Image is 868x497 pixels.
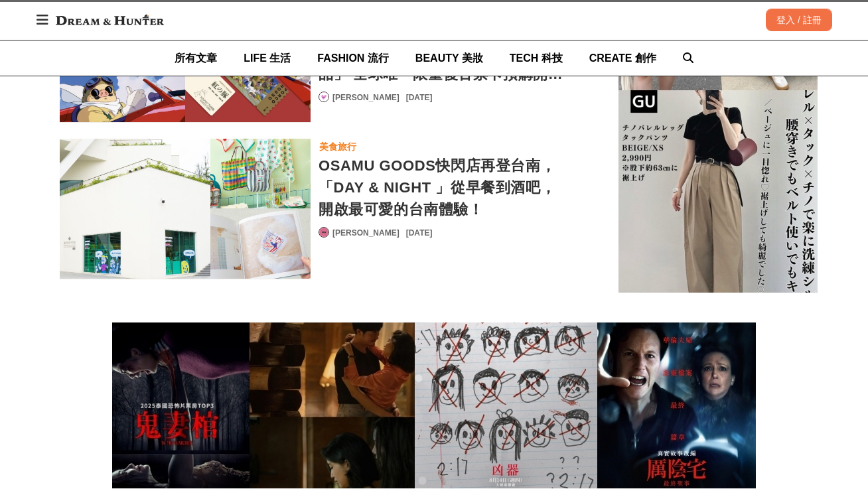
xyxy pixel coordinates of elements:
[319,139,357,155] a: 美食旅行
[319,139,356,154] div: 美食旅行
[319,92,328,102] img: Avatar
[766,9,832,31] div: 登入 / 註冊
[317,52,389,64] span: FASHION 流行
[60,139,311,280] a: OSAMU GOODS快閃店再登台南，「DAY & NIGHT 」從早餐到酒吧，開啟最可愛的台南體驗！
[406,227,433,239] div: [DATE]
[406,92,433,104] div: [DATE]
[510,52,563,64] span: TECH 科技
[319,92,329,102] a: Avatar
[415,40,483,76] a: BEAUTY 美妝
[112,322,756,488] img: 2025恐怖片推薦：最新泰國、越南、歐美、台灣驚悚、鬼片電影一覽！膽小者慎入！
[332,227,399,239] a: [PERSON_NAME]
[175,52,217,64] span: 所有文章
[589,40,656,76] a: CREATE 創作
[317,40,389,76] a: FASHION 流行
[332,92,399,104] a: [PERSON_NAME]
[415,52,483,64] span: BEAUTY 美妝
[319,155,569,220] a: OSAMU GOODS快閃店再登台南，「DAY & NIGHT 」從早餐到酒吧，開啟最可愛的台南體驗！
[175,40,217,76] a: 所有文章
[319,227,329,238] a: Avatar
[589,52,656,64] span: CREATE 創作
[319,228,328,237] img: Avatar
[49,8,171,32] img: Dream & Hunter
[510,40,563,76] a: TECH 科技
[244,52,291,64] span: LIFE 生活
[244,40,291,76] a: LIFE 生活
